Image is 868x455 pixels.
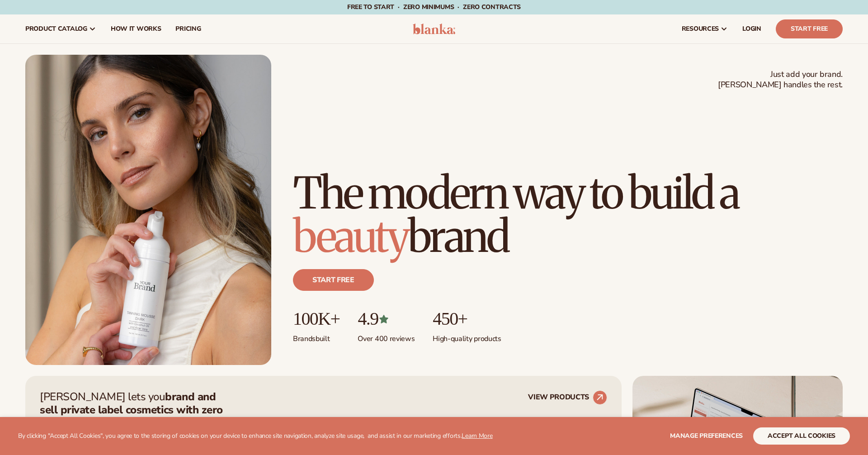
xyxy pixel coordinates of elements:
[670,431,743,440] span: Manage preferences
[25,55,271,365] img: Female holding tanning mousse.
[413,24,456,34] img: logo
[347,3,521,11] span: Free to start · ZERO minimums · ZERO contracts
[675,14,735,43] a: resources
[433,309,501,329] p: 450+
[18,432,493,440] p: By clicking "Accept All Cookies", you agree to the storing of cookies on your device to enhance s...
[358,309,415,329] p: 4.9
[718,69,843,90] span: Just add your brand. [PERSON_NAME] handles the rest.
[682,25,719,33] span: resources
[293,309,340,329] p: 100K+
[742,25,761,33] span: LOGIN
[40,389,223,430] strong: brand and sell private label cosmetics with zero hassle
[433,329,501,344] p: High-quality products
[776,19,843,38] a: Start Free
[670,427,743,445] button: Manage preferences
[528,390,607,405] a: VIEW PRODUCTS
[358,329,415,344] p: Over 400 reviews
[753,427,850,445] button: accept all cookies
[175,25,201,33] span: pricing
[293,329,340,344] p: Brands built
[293,269,374,291] a: Start free
[25,25,87,33] span: product catalog
[104,14,169,43] a: How It Works
[18,14,104,43] a: product catalog
[168,14,208,43] a: pricing
[293,209,408,264] span: beauty
[40,390,234,442] p: [PERSON_NAME] lets you —zero inventory, zero upfront costs, and we handle fulfillment for you.
[111,25,161,33] span: How It Works
[293,171,843,258] h1: The modern way to build a brand
[462,431,492,440] a: Learn More
[735,14,769,43] a: LOGIN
